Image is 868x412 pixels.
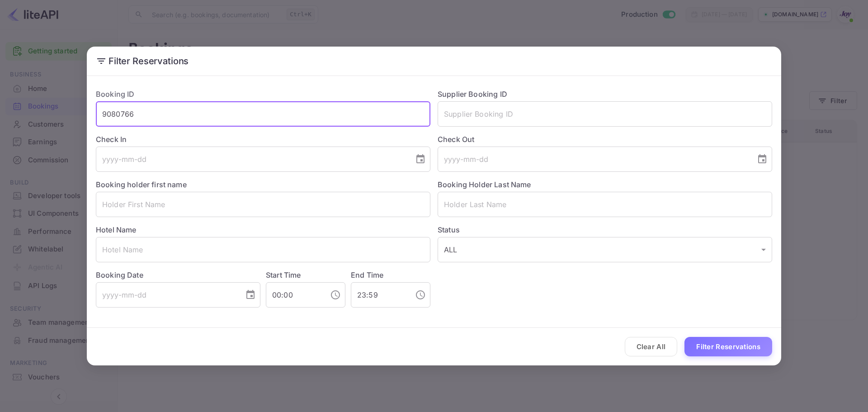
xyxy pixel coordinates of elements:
label: Check In [96,134,430,145]
label: Booking ID [96,90,135,99]
button: Choose date [753,150,771,168]
button: Filter Reservations [684,337,772,356]
label: Start Time [266,270,301,279]
input: Holder First Name [96,192,430,217]
label: Booking Holder Last Name [438,180,531,189]
input: Hotel Name [96,237,430,262]
label: Booking Date [96,270,260,280]
input: Booking ID [96,101,430,127]
input: hh:mm [351,282,408,308]
input: yyyy-mm-dd [96,147,408,172]
input: Supplier Booking ID [438,101,772,127]
button: Choose time, selected time is 11:59 PM [411,286,429,304]
input: yyyy-mm-dd [438,147,750,172]
label: Booking holder first name [96,180,187,189]
h2: Filter Reservations [87,47,781,76]
input: hh:mm [266,282,323,308]
label: Check Out [438,134,772,145]
input: Holder Last Name [438,192,772,217]
label: Status [438,224,772,235]
button: Choose date [241,286,259,304]
label: End Time [351,270,383,279]
label: Hotel Name [96,225,137,234]
button: Clear All [625,337,678,356]
input: yyyy-mm-dd [96,282,238,308]
button: Choose time, selected time is 12:00 AM [326,286,344,304]
div: ALL [438,237,772,262]
label: Supplier Booking ID [438,90,507,99]
button: Choose date [411,150,429,168]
